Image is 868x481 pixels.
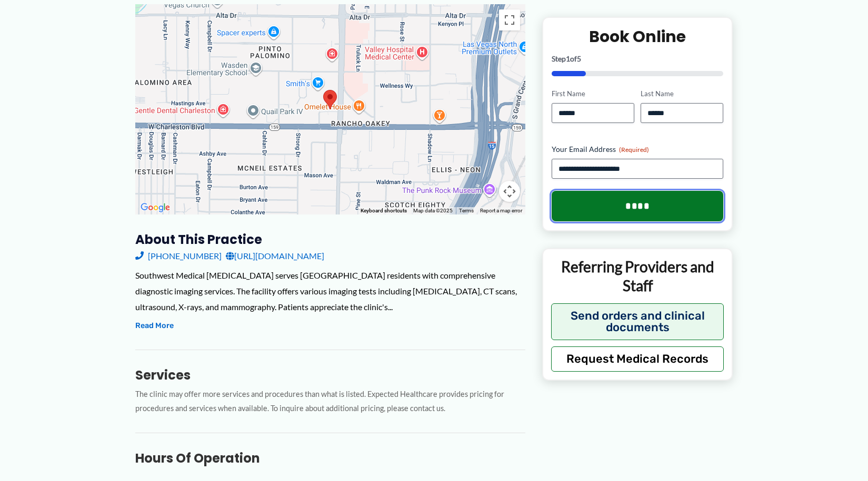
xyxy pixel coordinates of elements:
[138,201,173,214] img: Google
[551,257,724,295] p: Referring Providers and Staff
[135,268,525,314] div: Southwest Medical [MEDICAL_DATA] serves [GEOGRAPHIC_DATA] residents with comprehensive diagnostic...
[552,55,724,63] p: Step of
[413,208,453,213] span: Map data ©2025
[135,320,174,332] button: Read More
[135,367,525,383] h3: Services
[551,346,724,371] button: Request Medical Records
[619,146,649,153] span: (Required)
[552,144,724,155] label: Your Email Address
[641,89,723,99] label: Last Name
[135,231,525,248] h3: About this practice
[138,201,173,214] a: Open this area in Google Maps (opens a new window)
[552,89,634,99] label: First Name
[135,387,525,416] p: The clinic may offer more services and procedures than what is listed. Expected Healthcare provid...
[577,54,581,63] span: 5
[499,9,520,30] button: Toggle fullscreen view
[499,181,520,202] button: Map camera controls
[551,303,724,340] button: Send orders and clinical documents
[480,208,522,213] a: Report a map error
[226,248,324,264] a: [URL][DOMAIN_NAME]
[135,450,525,466] h3: Hours of Operation
[135,248,222,264] a: [PHONE_NUMBER]
[566,54,570,63] span: 1
[459,208,474,213] a: Terms (opens in new tab)
[361,207,407,214] button: Keyboard shortcuts
[552,26,724,47] h2: Book Online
